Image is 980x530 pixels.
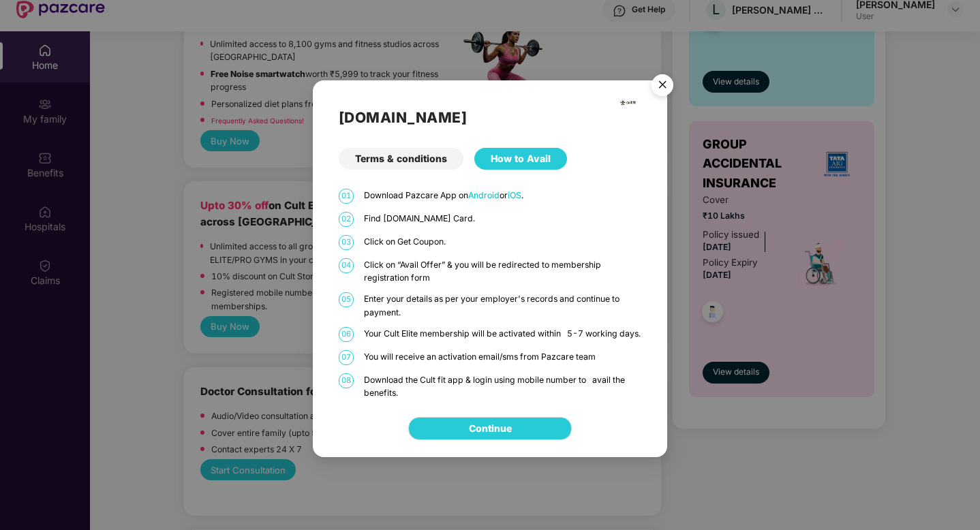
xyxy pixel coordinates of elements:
[474,147,567,169] div: How to Avail
[364,292,642,319] p: Enter your details as per your employer's records and continue to payment.
[364,327,642,340] p: Your Cult Elite membership will be activated within 5-7 working days.
[508,189,521,200] a: iOS
[364,350,642,363] p: You will receive an activation email/sms from Pazcare team
[339,234,354,249] span: 03
[643,67,680,104] button: Close
[364,188,642,201] p: Download Pazcare App on or .
[339,292,354,307] span: 05
[408,416,572,439] button: Continue
[468,189,500,200] a: Android
[339,327,354,342] span: 06
[364,211,642,224] p: Find [DOMAIN_NAME] Card.
[364,234,642,247] p: Click on Get Coupon.
[339,188,354,203] span: 01
[364,258,642,284] p: Click on “Avail Offer” & you will be redirected to membership registration form
[339,258,354,272] span: 04
[339,211,354,226] span: 02
[339,350,354,365] span: 07
[339,147,463,169] div: Terms & conditions
[339,373,354,388] span: 08
[643,67,682,106] img: svg+xml;base64,PHN2ZyB4bWxucz0iaHR0cDovL3d3dy53My5vcmcvMjAwMC9zdmciIHdpZHRoPSI1NiIgaGVpZ2h0PSI1Ni...
[469,420,512,435] a: Continue
[339,106,642,128] h2: [DOMAIN_NAME]
[364,373,642,400] p: Download the Cult fit app & login using mobile number to avail the benefits.
[619,94,637,111] img: cult.png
